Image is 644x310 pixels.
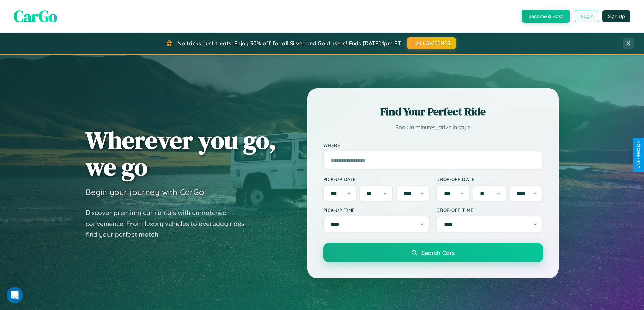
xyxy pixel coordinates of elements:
[407,37,456,49] button: HALLOWEEN30
[636,141,641,169] div: Give Feedback
[602,10,630,22] button: Sign Up
[421,249,455,256] span: Search Cars
[86,207,255,240] p: Discover premium car rentals with unmatched convenience. From luxury vehicles to everyday rides, ...
[323,142,543,148] label: Where
[14,5,57,27] span: CarGo
[436,176,543,182] label: Drop-off Date
[323,104,543,119] h2: Find Your Perfect Ride
[522,10,570,23] button: Become a Host
[323,176,430,182] label: Pick-up Date
[86,127,276,180] h1: Wherever you go, we go
[7,287,23,303] iframe: Intercom live chat
[323,207,430,213] label: Pick-up Time
[177,40,402,47] span: No tricks, just treats! Enjoy 30% off for all Silver and Gold users! Ends [DATE] 1pm PT.
[86,187,204,197] h3: Begin your journey with CarGo
[575,10,599,22] button: Login
[323,243,543,262] button: Search Cars
[436,207,543,213] label: Drop-off Time
[323,122,543,132] p: Book in minutes, drive in style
